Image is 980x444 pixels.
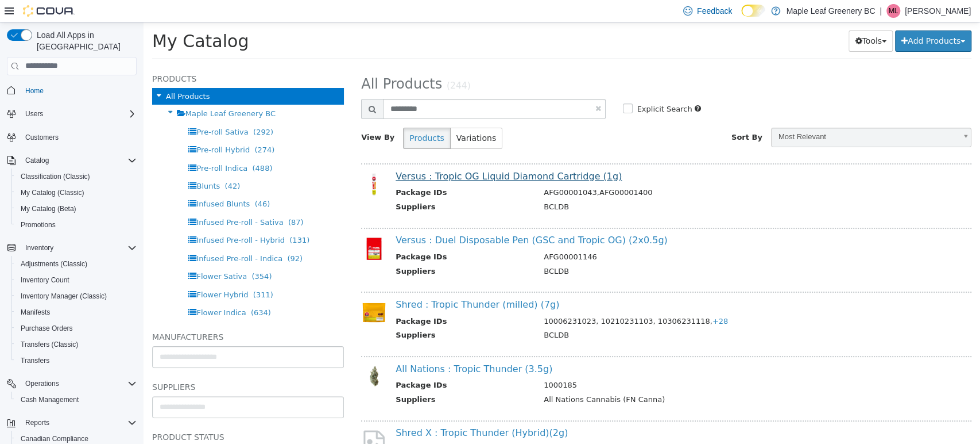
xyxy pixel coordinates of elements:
[697,5,732,17] span: Feedback
[53,105,104,114] span: Pre-roll Sativa
[110,105,130,114] span: (292)
[11,185,141,201] button: My Catalog (Classic)
[11,169,141,185] button: Classification (Classic)
[392,372,810,386] td: All Nations Cannabis (FN Canna)
[25,133,59,142] span: Customers
[491,81,549,93] label: Explicit Search
[21,340,78,349] span: Transfers (Classic)
[16,338,83,351] a: Transfers (Classic)
[16,170,137,183] span: Classification (Classic)
[11,201,141,217] button: My Catalog (Beta)
[16,186,89,200] a: My Catalog (Classic)
[25,243,53,252] span: Inventory
[218,149,243,175] img: 150
[16,218,60,232] a: Promotions
[53,213,141,222] span: Infused Pre-roll - Hybrid
[252,179,392,193] th: Suppliers
[110,268,130,277] span: (311)
[11,217,141,233] button: Promotions
[16,273,137,287] span: Inventory Count
[2,415,141,431] button: Reports
[21,275,69,285] span: Inventory Count
[16,170,95,183] a: Classification (Classic)
[11,304,141,320] button: Manifests
[705,8,749,29] button: Tools
[392,164,810,179] td: AFG00001043,AFG00001400
[21,84,48,98] a: Home
[392,357,810,372] td: 1000185
[23,5,75,17] img: Cova
[9,358,200,372] h5: Suppliers
[252,243,392,258] th: Suppliers
[218,213,243,239] img: 150
[21,308,50,317] span: Manifests
[21,154,137,167] span: Catalog
[741,5,765,17] input: Dark Mode
[32,29,137,52] span: Load All Apps in [GEOGRAPHIC_DATA]
[22,70,66,78] span: All Products
[9,308,200,321] h5: Manufacturers
[259,105,307,127] button: Products
[252,212,524,223] a: Versus : Duel Disposable Pen (GSC and Tropic OG) (2x0.5g)
[25,86,44,95] span: Home
[16,289,111,303] a: Inventory Manager (Classic)
[307,105,359,127] button: Variations
[21,434,88,443] span: Canadian Compliance
[400,294,584,303] span: 10006231023, 10210231103, 10306231118,
[145,196,160,204] span: (87)
[218,110,251,119] span: View By
[109,141,129,150] span: (488)
[392,307,810,321] td: BCLDB
[11,353,141,369] button: Transfers
[11,336,141,353] button: Transfers (Classic)
[21,356,49,365] span: Transfers
[21,204,76,213] span: My Catalog (Beta)
[21,154,53,167] button: Catalog
[218,277,243,303] img: 150
[21,395,79,404] span: Cash Management
[886,4,900,18] div: Michelle Lim
[16,338,137,351] span: Transfers (Classic)
[53,232,139,240] span: Infused Pre-roll - Indica
[786,4,875,18] p: Maple Leaf Greenery BC
[9,408,200,422] h5: Product Status
[218,342,243,368] img: 150
[16,257,92,271] a: Adjustments (Classic)
[16,218,137,232] span: Promotions
[53,250,103,258] span: Flower Sativa
[21,416,137,430] span: Reports
[2,106,141,122] button: Users
[252,341,409,352] a: All Nations : Tropic Thunder (3.5g)
[252,229,392,243] th: Package IDs
[21,324,73,333] span: Purchase Orders
[16,305,137,319] span: Manifests
[218,406,243,434] img: missing-image.png
[21,292,107,301] span: Inventory Manager (Classic)
[11,392,141,408] button: Cash Management
[111,123,131,132] span: (274)
[752,8,828,29] button: Add Products
[11,272,141,288] button: Inventory Count
[11,256,141,272] button: Adjustments (Classic)
[252,148,478,159] a: Versus : Tropic OG Liquid Diamond Cartridge (1g)
[889,4,898,18] span: ML
[53,159,76,168] span: Blunts
[21,130,137,144] span: Customers
[21,416,54,430] button: Reports
[21,241,58,255] button: Inventory
[16,393,83,407] a: Cash Management
[53,141,104,150] span: Pre-roll Indica
[569,294,584,303] span: +28
[42,87,132,95] span: Maple Leaf Greenery BC
[252,405,424,416] a: Shred X : Tropic Thunder (Hybrid)(2g)
[21,377,64,391] button: Operations
[21,131,63,144] a: Customers
[16,321,137,335] span: Purchase Orders
[16,305,55,319] a: Manifests
[16,186,137,200] span: My Catalog (Classic)
[627,105,828,125] a: Most Relevant
[25,379,59,388] span: Operations
[252,307,392,321] th: Suppliers
[252,164,392,179] th: Package IDs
